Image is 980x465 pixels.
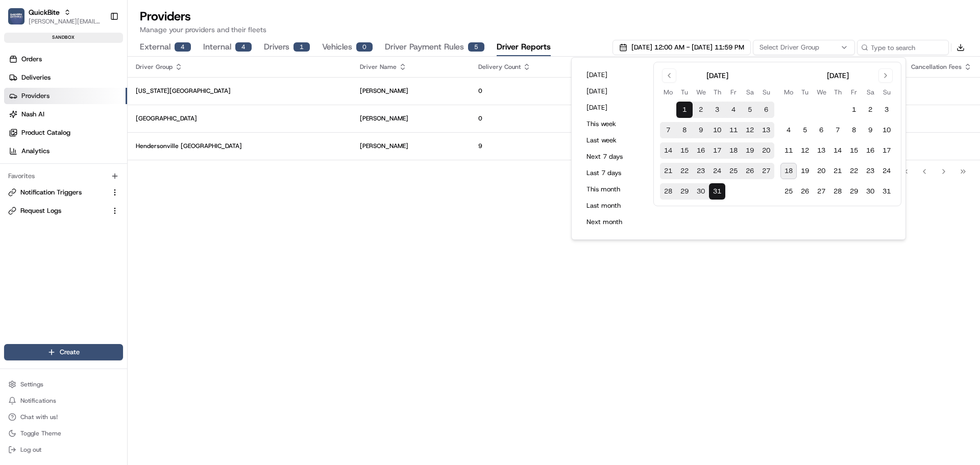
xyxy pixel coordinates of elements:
a: Powered byPylon [72,253,124,261]
button: [DATE] 12:00 AM - [DATE] 11:59 PM [612,40,751,55]
img: 1736555255976-a54dd68f-1ca7-489b-9aae-adbdc363a1c4 [10,97,29,116]
button: Notification Triggers [4,184,123,201]
div: 💻 [86,229,94,237]
button: 5 [742,102,758,118]
th: Tuesday [676,87,693,97]
button: 25 [725,163,742,179]
button: This month [582,182,643,197]
button: 3 [878,102,895,118]
th: Wednesday [813,87,829,97]
button: Settings [4,377,123,391]
button: 19 [742,142,758,159]
button: 18 [780,163,797,179]
button: 22 [676,163,693,179]
p: [PERSON_NAME] [360,142,462,150]
div: 4 [235,42,252,52]
button: Vehicles [322,39,373,56]
button: 7 [660,122,676,138]
span: Knowledge Base [20,228,78,238]
button: External [140,39,191,56]
button: 9 [693,122,709,138]
button: 4 [780,122,797,138]
span: API Documentation [96,228,164,238]
span: Log out [20,446,41,454]
span: Create [60,348,80,357]
button: 2 [862,102,878,118]
th: Tuesday [797,87,813,97]
button: 8 [846,122,862,138]
button: Next 7 days [582,150,643,164]
th: Sunday [758,87,774,97]
button: 14 [829,142,846,159]
span: Pylon [102,253,124,261]
button: 10 [878,122,895,138]
button: 20 [813,163,829,179]
button: 7 [829,122,846,138]
button: 5 [797,122,813,138]
span: Providers [21,91,50,101]
th: Thursday [709,87,725,97]
span: Select Driver Group [759,43,819,52]
button: Select Driver Group [753,40,855,55]
button: 25 [780,183,797,200]
button: 22 [846,163,862,179]
button: Create [4,344,123,360]
a: Deliveries [4,69,127,86]
button: 8 [676,122,693,138]
button: 11 [780,142,797,159]
div: Driver Group [136,63,344,71]
input: Type to search [857,40,949,55]
p: [PERSON_NAME] [360,87,462,95]
button: 11 [725,122,742,138]
button: 15 [676,142,693,159]
button: Internal [203,39,252,56]
div: 0 [356,42,373,52]
div: We're available if you need us! [46,108,140,116]
button: 13 [813,142,829,159]
button: This week [582,117,643,131]
p: Welcome 👋 [10,41,186,57]
div: 4 [175,42,191,52]
span: [DATE] [90,186,111,194]
th: Friday [725,87,742,97]
p: 0 [847,87,972,95]
img: Nash [10,10,31,31]
div: [DATE] [706,70,728,81]
button: 6 [813,122,829,138]
button: Chat with us! [4,410,123,424]
button: 29 [676,183,693,200]
a: Notification Triggers [8,188,107,197]
button: 24 [709,163,725,179]
th: Sunday [878,87,895,97]
button: Request Logs [4,203,123,219]
a: Providers [4,88,127,104]
p: 0 [847,114,972,123]
button: 15 [846,142,862,159]
button: Start new chat [174,101,186,113]
button: Last 7 days [582,166,643,180]
span: • [85,158,88,166]
button: 30 [693,183,709,200]
button: Toggle Theme [4,426,123,440]
button: 29 [846,183,862,200]
a: Orders [4,51,127,67]
a: Product Catalog [4,125,127,141]
img: QuickBite [8,8,24,25]
span: • [85,186,88,194]
button: 19 [797,163,813,179]
button: 31 [878,183,895,200]
span: Notifications [20,397,56,405]
button: 14 [660,142,676,159]
button: [PERSON_NAME][EMAIL_ADDRESS][DOMAIN_NAME] [29,17,102,26]
button: Last week [582,133,643,148]
span: Deliveries [21,73,51,82]
a: Request Logs [8,206,107,215]
div: Past conversations [10,133,65,141]
p: [PERSON_NAME] [360,114,462,123]
div: sandbox [4,33,123,43]
span: Toggle Theme [20,429,61,437]
button: 21 [829,163,846,179]
button: 20 [758,142,774,159]
div: 1 [293,42,310,52]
